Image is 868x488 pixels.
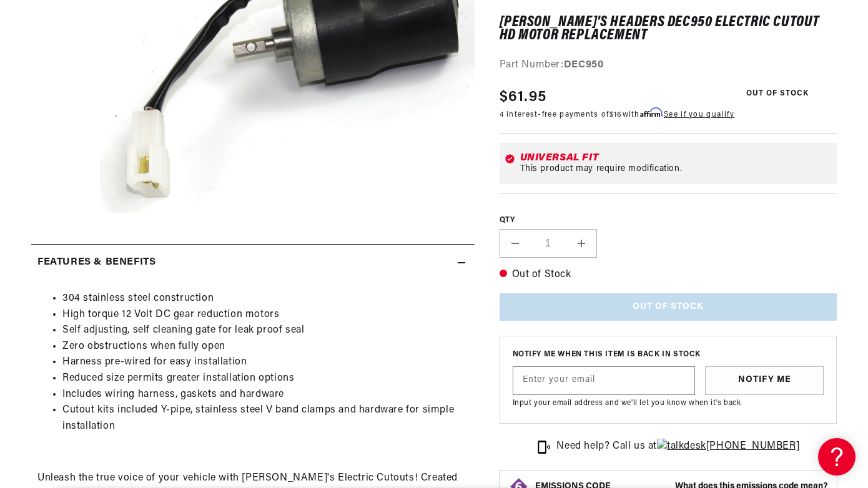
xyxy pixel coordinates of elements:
[500,215,837,226] label: QTY
[62,371,468,387] li: Reduced size permits greater installation options
[664,111,734,119] a: See if you qualify - Learn more about Affirm Financing (opens in modal)
[520,153,832,163] div: Universal Fit
[556,439,799,455] p: Need help? Call us at
[62,291,468,307] li: 304 stainless steel construction
[564,60,604,70] strong: DEC950
[500,17,837,42] h1: [PERSON_NAME]'s Headers DEC950 Electric Cutout HD Motor Replacement
[500,109,735,120] p: 4 interest-free payments of with .
[513,349,824,361] span: Notify me when this item is back in stock
[500,57,837,74] div: Part Number:
[657,441,799,451] a: [PHONE_NUMBER]
[705,366,824,395] button: Notify Me
[500,86,547,109] span: $61.95
[739,86,816,102] span: Out of Stock
[62,403,468,434] li: Cutout kits included Y-pipe, stainless steel V band clamps and hardware for simple installation
[500,268,837,284] p: Out of Stock
[62,307,468,323] li: High torque 12 Volt DC gear reduction motors
[62,354,468,371] li: Harness pre-wired for easy installation
[37,255,155,271] h2: Features & Benefits
[513,399,741,407] span: Input your email address and we'll let you know when it's back
[62,323,468,339] li: Self adjusting, self cleaning gate for leak proof seal
[62,339,468,355] li: Zero obstructions when fully open
[520,164,832,174] div: This product may require modification.
[31,245,475,281] summary: Features & Benefits
[640,108,662,117] span: Affirm
[62,387,468,403] li: Includes wiring harness, gaskets and hardware
[657,439,706,455] img: talkdesk
[609,111,623,119] span: $16
[513,367,695,394] input: Enter your email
